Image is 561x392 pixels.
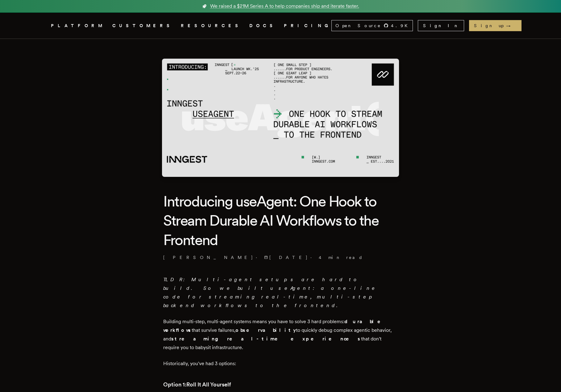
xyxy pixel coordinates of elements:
strong: observability [235,327,296,333]
span: Open Source [335,23,381,29]
p: Historically, you've had 3 options: [163,359,398,368]
a: PRICING [284,22,331,30]
a: Sign In [418,20,464,31]
em: TLDR: Multi-agent setups are hard to build. So we built useAgent: a one-line code for streaming r... [163,277,378,308]
p: · · [163,254,398,261]
strong: Roll It All Yourself [186,381,231,388]
h3: Option 1: [163,380,398,389]
strong: streaming real-time experiences [171,336,361,342]
h1: Introducing useAgent: One Hook to Stream Durable AI Workflows to the Frontend [163,192,398,249]
a: Sign up [469,20,522,31]
span: 4.9 K [391,23,411,29]
img: Featured image for Introducing useAgent: One Hook to Stream Durable AI Workflows to the Frontend ... [162,59,399,177]
button: RESOURCES [181,22,242,30]
p: Building multi-step, multi-agent systems means you have to solve 3 hard problems: that survive fa... [163,317,398,352]
a: DOCS [249,22,276,30]
button: PLATFORM [51,22,105,30]
span: [DATE] [264,254,308,261]
span: → [506,23,517,29]
span: We raised a $21M Series A to help companies ship and iterate faster. [210,2,359,10]
a: CUSTOMERS [112,22,173,30]
nav: Global [34,13,527,39]
a: [PERSON_NAME] [163,254,253,261]
span: 4 min read [319,254,363,261]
